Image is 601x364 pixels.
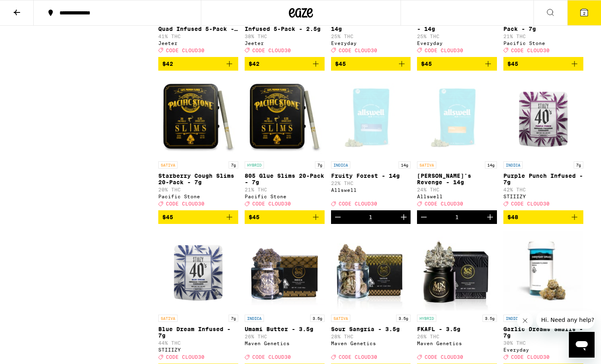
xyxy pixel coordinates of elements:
button: Add to bag [331,57,411,71]
p: 26% THC [417,334,497,339]
img: Maven Genetics - Umami Butter - 3.5g [245,230,325,311]
span: $45 [335,61,346,67]
a: Open page for Fruity Forest - 14g from Allswell [331,77,411,210]
p: INDICA [245,315,264,322]
div: Maven Genetics [331,341,411,346]
a: Open page for Sour Sangria - 3.5g from Maven Genetics [331,230,411,364]
p: 7g [315,161,325,169]
p: 21% THC [245,187,325,192]
p: Purple Punch Infused - 7g [503,173,583,185]
div: 1 [369,214,372,220]
img: Pacific Stone - 805 Glue Slims 20-Pack - 7g [245,77,325,157]
button: Add to bag [503,210,583,224]
div: Everyday [503,347,583,352]
span: CODE CLOUD30 [339,48,377,53]
div: Jeeter [245,41,325,46]
button: Add to bag [245,210,325,224]
span: $45 [249,214,260,220]
p: Garlic Dreams Smalls - 7g [503,326,583,339]
p: INDICA [503,315,523,322]
p: 3.5g [396,315,411,322]
button: Decrement [331,210,345,224]
a: Open page for Purple Punch Infused - 7g from STIIIZY [503,77,583,210]
a: Open page for Garlic Dreams Smalls - 7g from Everyday [503,230,583,364]
p: 14g [485,161,497,169]
span: $45 [421,61,432,67]
span: CODE CLOUD30 [511,48,550,53]
span: CODE CLOUD30 [166,201,204,206]
a: Open page for 805 Glue Slims 20-Pack - 7g from Pacific Stone [245,77,325,210]
p: 7g [574,161,583,169]
div: 1 [455,214,459,220]
p: 25% THC [331,34,411,39]
p: 25% THC [417,34,497,39]
p: 41% THC [158,34,238,39]
p: [PERSON_NAME]'s Revenge - 14g [417,173,497,185]
p: FKAFL - 3.5g [417,326,497,332]
div: Allswell [331,187,411,193]
img: Maven Genetics - FKAFL - 3.5g [417,230,497,311]
p: HYBRID [245,161,264,169]
a: Open page for Umami Butter - 3.5g from Maven Genetics [245,230,325,364]
p: 3.5g [482,315,497,322]
img: Pacific Stone - Starberry Cough Slims 20-Pack - 7g [158,77,238,157]
button: Increment [483,210,497,224]
p: SATIVA [331,315,350,322]
iframe: Message from company [536,311,595,329]
p: Umami Butter - 3.5g [245,326,325,332]
span: CODE CLOUD30 [166,354,204,360]
iframe: Button to launch messaging window [569,332,595,358]
span: CODE CLOUD30 [339,201,377,206]
span: CODE CLOUD30 [511,354,550,360]
p: 3.5g [310,315,325,322]
button: Decrement [417,210,431,224]
button: Add to bag [503,57,583,71]
p: Fruity Forest - 14g [331,173,411,179]
div: Jeeter [158,41,238,46]
button: Add to bag [158,210,238,224]
p: Blue Dream Infused - 7g [158,326,238,339]
span: $48 [507,214,518,220]
span: $45 [162,214,173,220]
p: 14g [399,161,411,169]
span: CODE CLOUD30 [511,201,550,206]
span: $45 [507,61,518,67]
span: CODE CLOUD30 [252,201,291,206]
button: 2 [567,0,601,25]
p: 805 Glue Slims 20-Pack - 7g [245,173,325,185]
p: SATIVA [158,161,178,169]
span: $42 [162,61,173,67]
p: 42% THC [503,187,583,192]
img: STIIIZY - Blue Dream Infused - 7g [158,230,238,311]
button: Add to bag [417,57,497,71]
span: 2 [583,11,585,16]
div: Maven Genetics [245,341,325,346]
p: 26% THC [245,334,325,339]
p: 7g [229,315,238,322]
p: 30% THC [503,340,583,346]
span: CODE CLOUD30 [252,48,291,53]
span: CODE CLOUD30 [425,201,463,206]
a: Open page for Blue Dream Infused - 7g from STIIIZY [158,230,238,364]
span: CODE CLOUD30 [252,354,291,360]
p: 20% THC [158,187,238,192]
p: 7g [229,161,238,169]
p: 28% THC [331,334,411,339]
p: Sour Sangria - 3.5g [331,326,411,332]
span: $42 [249,61,260,67]
p: INDICA [331,161,350,169]
div: Pacific Stone [158,194,238,199]
p: 21% THC [503,34,583,39]
p: 38% THC [245,34,325,39]
div: STIIIZY [158,347,238,352]
p: SATIVA [417,161,436,169]
iframe: Close message [517,313,533,329]
p: 44% THC [158,340,238,346]
button: Add to bag [158,57,238,71]
p: 22% THC [331,181,411,186]
span: CODE CLOUD30 [425,354,463,360]
span: CODE CLOUD30 [339,354,377,360]
div: Everyday [331,41,411,46]
a: Open page for FKAFL - 3.5g from Maven Genetics [417,230,497,364]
